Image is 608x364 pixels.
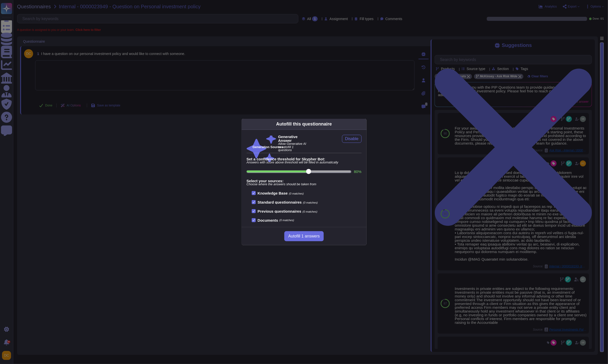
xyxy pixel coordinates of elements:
b: Previous questionnaires [258,209,301,213]
span: Allow Generative AI to autofill 1 questions [278,142,308,152]
span: Disable [345,137,358,141]
span: Choose where the answers should be taken from [247,183,362,186]
span: (0 matches) [303,210,317,213]
button: Disable [342,135,361,143]
b: Generation Sources : [253,145,285,149]
b: Knowledge Base [258,191,288,195]
label: 80 % [354,170,361,173]
span: (0 matches) [303,201,318,204]
span: Answers with score above threshold will be filled in automatically [247,161,362,164]
b: Standard questionnaires [258,200,302,204]
div: Autofill this questionnaire [276,121,332,128]
b: Select your sources: [247,179,362,183]
b: Documents [258,218,278,222]
b: Set a confidence threshold for Skypher Bot: [247,157,362,161]
span: (0 matches) [279,219,294,222]
span: (0 matches) [289,192,304,195]
button: Autofill 1 answers [284,231,324,241]
span: Autofill 1 answers [288,234,320,238]
b: Generative Answer [278,135,308,142]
